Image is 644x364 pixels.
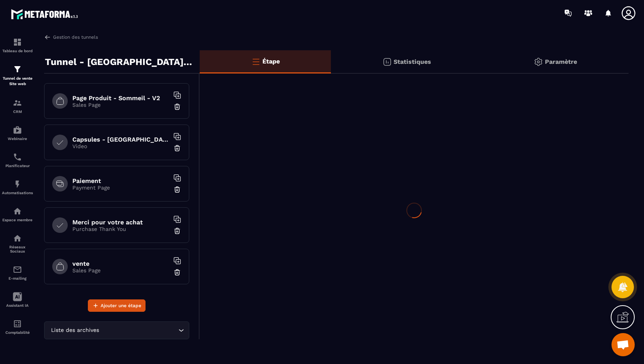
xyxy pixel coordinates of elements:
[31,45,38,51] img: tab_domain_overview_orange.svg
[72,260,169,267] h6: vente
[173,103,181,111] img: trash
[2,259,33,286] a: emailemailE-mailing
[13,319,22,328] img: accountant
[12,20,19,26] img: website_grey.svg
[88,45,94,51] img: tab_keywords_by_traffic_grey.svg
[13,234,22,243] img: social-network
[173,186,181,193] img: trash
[13,207,22,216] img: automations
[534,57,543,67] img: setting-gr.5f69749f.svg
[44,34,98,41] a: Gestion des tunnels
[2,137,33,141] p: Webinaire
[45,54,194,70] p: Tunnel - [GEOGRAPHIC_DATA] - V2
[2,120,33,147] a: automationsautomationsWebinaire
[13,265,22,274] img: email
[2,201,33,228] a: automationsautomationsEspace membre
[2,59,33,92] a: formationformationTunnel de vente Site web
[13,38,22,47] img: formation
[2,245,33,253] p: Réseaux Sociaux
[262,58,280,65] p: Étape
[13,98,22,108] img: formation
[394,58,431,65] p: Statistiques
[88,299,146,312] button: Ajouter une étape
[101,302,141,309] span: Ajouter une étape
[2,313,33,340] a: accountantaccountantComptabilité
[72,219,169,226] h6: Merci pour votre achat
[44,34,51,41] img: arrow
[545,58,577,65] p: Paramètre
[40,46,60,51] div: Domaine
[72,94,169,102] h6: Page Produit - Sommeil - V2
[2,147,33,174] a: schedulerschedulerPlanificateur
[2,276,33,280] p: E-mailing
[2,164,33,168] p: Planificateur
[2,174,33,201] a: automationsautomationsAutomatisations
[173,227,181,235] img: trash
[72,143,169,149] p: Video
[22,12,38,19] div: v 4.0.25
[72,136,169,143] h6: Capsules - [GEOGRAPHIC_DATA]
[2,191,33,195] p: Automatisations
[20,20,87,26] div: Domaine: [DOMAIN_NAME]
[2,303,33,308] p: Assistant IA
[173,144,181,152] img: trash
[96,46,118,51] div: Mots-clés
[13,179,22,189] img: automations
[2,286,33,313] a: Assistant IA
[2,76,33,87] p: Tunnel de vente Site web
[49,326,101,335] span: Liste des archives
[72,177,169,185] h6: Paiement
[11,7,80,21] img: logo
[44,321,189,339] div: Search for option
[2,228,33,259] a: social-networksocial-networkRéseaux Sociaux
[72,267,169,273] p: Sales Page
[12,12,19,19] img: logo_orange.svg
[173,268,181,276] img: trash
[2,330,33,335] p: Comptabilité
[2,49,33,53] p: Tableau de bord
[2,109,33,114] p: CRM
[101,326,176,335] input: Search for option
[251,57,260,66] img: bars-o.4a397970.svg
[72,102,169,108] p: Sales Page
[382,57,392,67] img: stats.20deebd0.svg
[2,32,33,59] a: formationformationTableau de bord
[13,65,22,74] img: formation
[13,125,22,135] img: automations
[2,218,33,222] p: Espace membre
[611,333,635,356] div: Ouvrir le chat
[13,152,22,162] img: scheduler
[2,92,33,120] a: formationformationCRM
[72,185,169,191] p: Payment Page
[72,226,169,232] p: Purchase Thank You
